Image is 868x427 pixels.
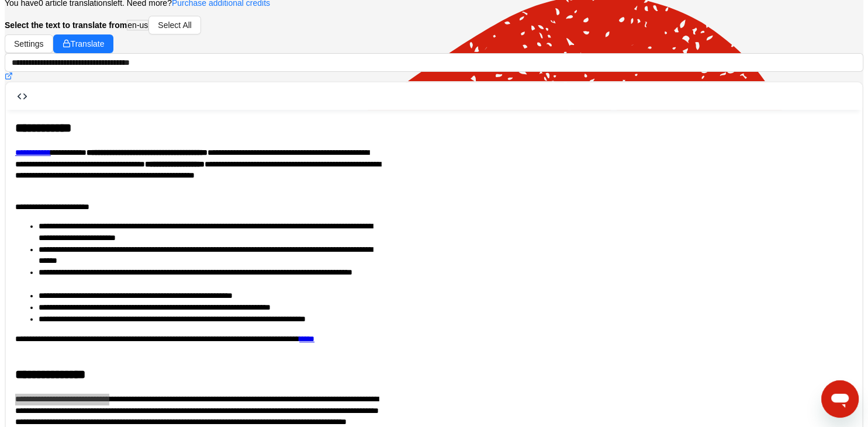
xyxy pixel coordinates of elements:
[53,34,114,53] button: Translate
[148,16,201,34] button: Select All
[158,19,192,32] span: Select All
[5,34,53,53] button: Settings
[71,37,105,50] span: Translate
[127,20,148,30] span: en-us
[5,20,127,30] b: Select the text to translate from
[14,37,44,50] span: Settings
[821,380,859,418] iframe: Button to launch messaging window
